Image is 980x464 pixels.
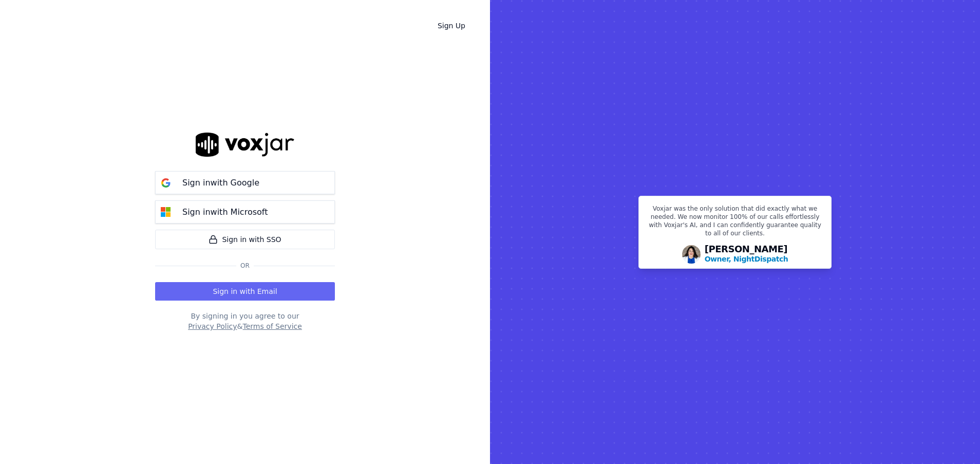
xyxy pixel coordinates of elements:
a: Sign in with SSO [155,230,335,249]
button: Terms of Service [242,321,301,331]
div: [PERSON_NAME] [705,245,788,264]
p: Owner, NightDispatch [705,254,788,264]
p: Sign in with Google [182,177,259,189]
button: Sign in with Email [155,282,335,301]
img: microsoft Sign in button [156,202,176,222]
button: Sign inwith Microsoft [155,200,335,224]
p: Voxjar was the only solution that did exactly what we needed. We now monitor 100% of our calls ef... [645,205,825,242]
p: Sign in with Microsoft [182,206,268,218]
img: logo [196,133,294,157]
img: Avatar [682,245,701,264]
a: Sign Up [429,16,474,35]
span: Or [236,262,254,270]
div: By signing in you agree to our & [155,311,335,331]
button: Sign inwith Google [155,171,335,194]
button: Privacy Policy [188,321,237,331]
img: google Sign in button [156,173,176,193]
